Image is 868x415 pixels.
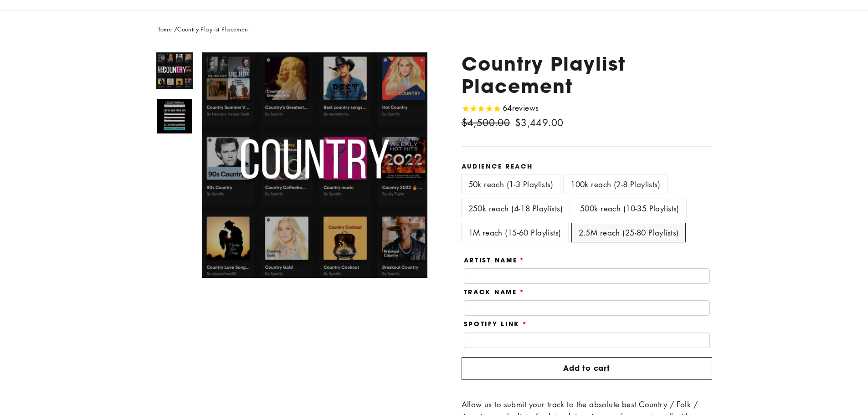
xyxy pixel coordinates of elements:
label: Spotify Link [464,320,528,328]
span: $3,449.00 [515,116,564,129]
label: Audience Reach [462,163,712,170]
img: Country Playlist Placement [157,53,192,88]
a: Home [156,25,172,33]
img: Country Playlist Placement [157,99,192,133]
span: 64 reviews [503,102,539,113]
button: Add to cart [462,357,712,380]
span: Rated 4.8 out of 5 stars 64 reviews [462,102,539,115]
label: 1M reach (15-60 Playlists) [462,223,568,242]
label: 2.5M reach (25-80 Playlists) [572,223,686,242]
nav: breadcrumbs [156,25,712,34]
span: / [174,25,177,33]
h1: Country Playlist Placement [462,52,712,97]
label: Track Name [464,288,525,296]
span: $4,500.00 [462,116,510,129]
label: 500k reach (10-35 Playlists) [573,199,686,218]
label: 100k reach (2-8 Playlists) [564,175,667,194]
label: 250k reach (4-18 Playlists) [462,199,570,218]
label: 50k reach (1-3 Playlists) [462,175,560,194]
span: Add to cart [563,363,610,373]
label: Artist Name [464,256,525,264]
span: reviews [512,102,539,113]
